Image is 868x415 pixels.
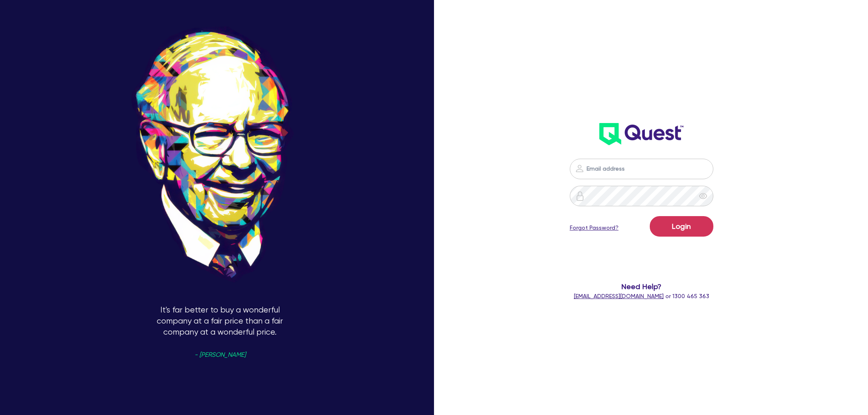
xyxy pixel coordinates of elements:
button: Login [650,216,713,237]
a: Forgot Password? [570,223,619,232]
img: icon-password [575,191,585,201]
img: icon-password [575,164,585,173]
img: wH2k97JdezQIQAAAABJRU5ErkJggg== [599,123,683,145]
span: or 1300 465 363 [574,293,709,299]
span: eye [699,192,707,200]
span: - [PERSON_NAME] [194,352,246,358]
span: Need Help? [523,281,759,292]
input: Email address [570,159,713,179]
a: [EMAIL_ADDRESS][DOMAIN_NAME] [574,293,664,299]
